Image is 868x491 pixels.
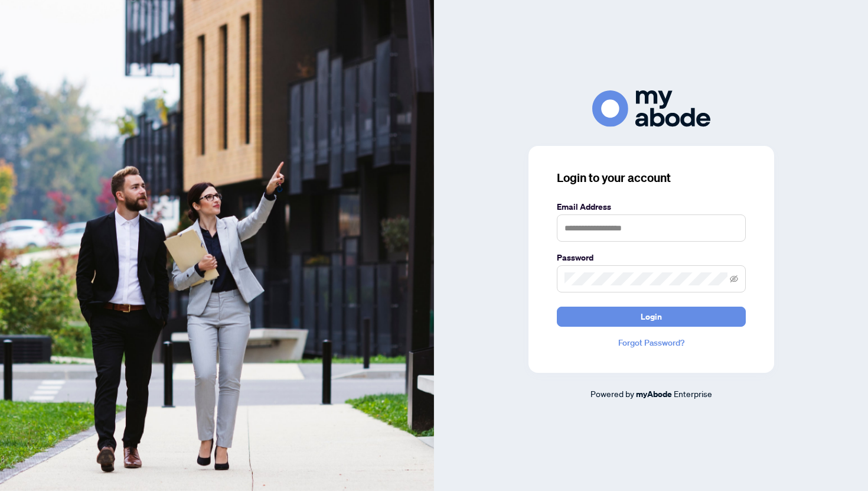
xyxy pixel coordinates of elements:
label: Password [557,251,746,264]
span: eye-invisible [730,275,738,283]
a: myAbode [636,388,672,401]
h3: Login to your account [557,170,746,186]
img: ma-logo [592,90,710,126]
button: Login [557,307,746,327]
span: Powered by [590,388,634,399]
a: Forgot Password? [557,336,746,349]
label: Email Address [557,200,746,213]
span: Login [641,307,662,326]
span: Enterprise [674,388,712,399]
